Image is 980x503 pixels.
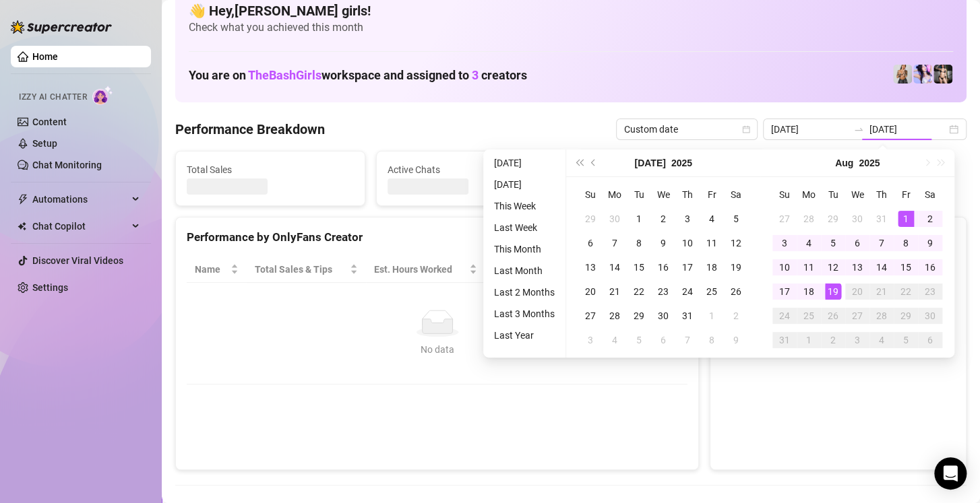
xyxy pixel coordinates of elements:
span: Active Chats [388,162,555,177]
span: Messages Sent [588,162,755,177]
span: to [853,124,864,135]
span: Custom date [624,119,749,139]
h4: 👋 Hey, [PERSON_NAME] girls ! [189,1,953,20]
img: BernadetteTur [893,65,912,83]
th: Name [187,257,247,283]
div: Est. Hours Worked [374,262,467,277]
a: Chat Monitoring [32,160,102,170]
span: 3 [472,68,479,82]
th: Total Sales & Tips [247,257,366,283]
span: Name [195,262,228,277]
span: Total Sales & Tips [255,262,347,277]
a: Discover Viral Videos [32,255,123,266]
img: Bonnie [933,65,952,83]
span: thunderbolt [18,194,28,205]
div: Open Intercom Messenger [934,457,967,490]
div: Performance by OnlyFans Creator [187,228,687,246]
img: Ary [913,65,932,83]
a: Settings [32,282,68,293]
img: AI Chatter [92,86,113,105]
div: Sales by OnlyFans Creator [721,228,955,246]
span: Total Sales [187,162,354,177]
span: Check what you achieved this month [189,20,953,35]
span: Chat Copilot [32,215,128,237]
span: Izzy AI Chatter [19,91,87,104]
span: TheBashGirls [248,68,321,82]
a: Home [32,51,58,62]
span: calendar [742,125,750,133]
input: Start date [771,122,848,137]
input: End date [869,122,946,137]
span: Automations [32,189,128,210]
div: No data [200,342,674,357]
a: Setup [32,138,57,149]
img: logo-BBDzfeDw.svg [11,20,112,34]
h4: Performance Breakdown [175,120,325,139]
img: Chat Copilot [18,222,26,231]
th: Chat Conversion [576,257,687,283]
span: Chat Conversion [584,262,669,277]
span: swap-right [853,124,864,135]
th: Sales / Hour [485,257,576,283]
a: Content [32,116,67,127]
span: Sales / Hour [493,262,557,277]
h1: You are on workspace and assigned to creators [189,68,527,83]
